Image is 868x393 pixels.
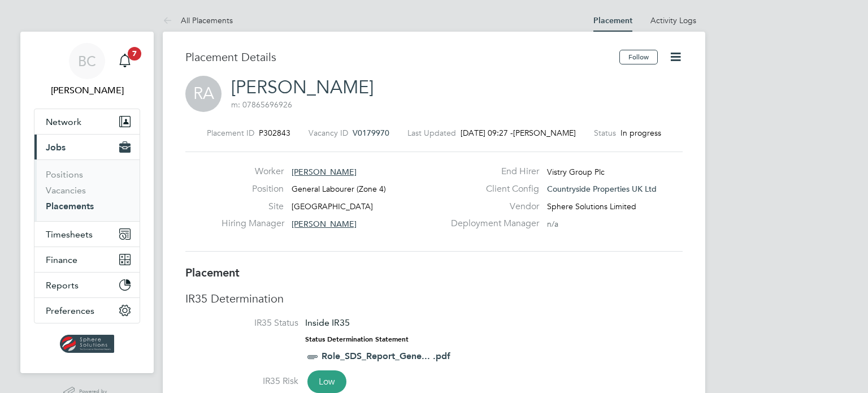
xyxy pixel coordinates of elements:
[34,273,140,297] button: Reports
[353,128,389,138] span: V0179970
[46,142,66,153] span: Jobs
[650,15,696,25] a: Activity Logs
[46,169,83,180] a: Positions
[114,43,136,79] a: 7
[34,84,140,97] span: Briony Carr
[593,16,632,25] a: Placement
[222,218,284,230] label: Hiring Manager
[322,351,450,361] a: Role_SDS_Report_Gene... .pdf
[46,229,93,240] span: Timesheets
[444,183,539,195] label: Client Config
[46,280,79,291] span: Reports
[407,128,456,138] label: Last Updated
[60,335,115,353] img: spheresolutions-logo-retina.png
[46,254,77,265] span: Finance
[444,201,539,213] label: Vendor
[46,185,86,196] a: Vacancies
[222,201,284,213] label: Site
[619,50,658,64] button: Follow
[46,116,81,127] span: Network
[34,135,140,159] button: Jobs
[222,183,284,195] label: Position
[292,219,357,229] span: [PERSON_NAME]
[34,335,140,353] a: Go to home page
[259,128,290,138] span: P302843
[185,266,240,279] b: Placement
[207,128,254,138] label: Placement ID
[34,247,140,272] button: Finance
[185,76,222,112] span: RA
[34,43,140,97] a: BC[PERSON_NAME]
[547,167,605,177] span: Vistry Group Plc
[309,128,348,138] label: Vacancy ID
[222,166,284,178] label: Worker
[128,47,141,61] span: 7
[513,128,576,138] span: [PERSON_NAME]
[461,128,513,138] span: [DATE] 09:27 -
[547,184,657,194] span: Countryside Properties UK Ltd
[34,298,140,323] button: Preferences
[46,305,94,316] span: Preferences
[231,100,292,110] span: m: 07865696926
[547,201,636,211] span: Sphere Solutions Limited
[185,375,298,387] label: IR35 Risk
[307,370,346,393] span: Low
[34,109,140,134] button: Network
[185,50,611,64] h3: Placement Details
[292,167,357,177] span: [PERSON_NAME]
[20,32,154,373] nav: Main navigation
[620,128,661,138] span: In progress
[231,76,374,98] a: [PERSON_NAME]
[185,291,683,306] h3: IR35 Determination
[292,201,373,211] span: [GEOGRAPHIC_DATA]
[444,166,539,178] label: End Hirer
[594,128,616,138] label: Status
[305,317,350,328] span: Inside IR35
[163,15,233,25] a: All Placements
[34,222,140,247] button: Timesheets
[292,184,386,194] span: General Labourer (Zone 4)
[34,159,140,221] div: Jobs
[185,317,298,329] label: IR35 Status
[547,219,558,229] span: n/a
[305,335,409,343] strong: Status Determination Statement
[444,218,539,230] label: Deployment Manager
[78,54,96,68] span: BC
[46,201,94,211] a: Placements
